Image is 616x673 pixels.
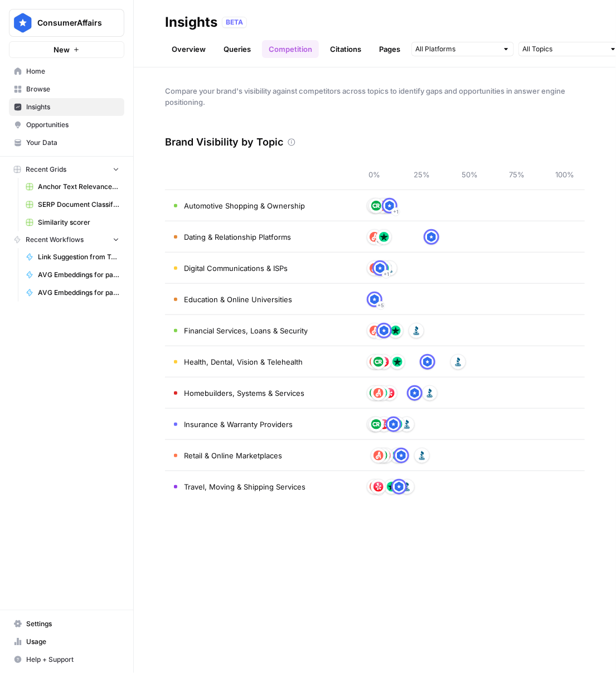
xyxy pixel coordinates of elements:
img: eoetbtktmfm8obi00okpand35e5y [453,357,463,367]
span: Automotive Shopping & Ownership [184,200,305,211]
a: Browse [9,80,124,98]
span: Your Data [26,138,119,148]
a: AVG Embeddings for page and Target Keyword - Using Pasted page content [21,284,124,302]
a: Opportunities [9,116,124,134]
span: + 1 [393,206,399,217]
img: jrk7f65gx1seb1nqj2h1yqhip6g3 [370,482,380,492]
span: SERP Document Classifier [38,200,119,210]
span: 75% [506,169,528,180]
div: Insights [165,13,217,31]
a: Pages [372,40,407,58]
a: Settings [9,615,124,633]
span: Recent Grids [26,164,66,175]
img: 3q6xcs3n6t5mnhu8sma2a4ns0z39 [385,388,395,398]
input: All Platforms [415,43,498,55]
span: Opportunities [26,120,119,130]
img: 3q6xcs3n6t5mnhu8sma2a4ns0z39 [374,482,384,492]
img: eoetbtktmfm8obi00okpand35e5y [402,482,412,492]
img: ma4hhubahjulx2i6dfb4q63ineku [370,294,380,304]
span: Similarity scorer [38,217,119,227]
span: Usage [26,637,119,647]
span: Compare your brand's visibility against competitors across topics to identify gaps and opportunit... [165,85,585,108]
img: ma4hhubahjulx2i6dfb4q63ineku [410,388,420,398]
a: AVG Embeddings for page and Target Keyword [21,266,124,284]
span: Financial Services, Loans & Security [184,325,308,336]
span: ConsumerAffairs [37,17,105,28]
span: Dating & Relationship Platforms [184,231,291,243]
span: Home [26,66,119,76]
input: All Topics [522,43,605,55]
img: ma4hhubahjulx2i6dfb4q63ineku [394,482,404,492]
img: ma4hhubahjulx2i6dfb4q63ineku [426,232,436,242]
span: Recent Workflows [26,235,84,245]
img: ma4hhubahjulx2i6dfb4q63ineku [423,357,433,367]
img: jrk7f65gx1seb1nqj2h1yqhip6g3 [370,357,380,367]
a: Similarity scorer [21,214,124,231]
img: jrk7f65gx1seb1nqj2h1yqhip6g3 [370,263,380,273]
span: Travel, Moving & Shipping Services [184,481,305,492]
a: Home [9,62,124,80]
a: Queries [217,40,258,58]
span: + 2 [376,330,383,341]
img: jxxu1ngnltbs9xdgbky6wvt4s7w6 [392,357,402,367]
img: jrk7f65gx1seb1nqj2h1yqhip6g3 [374,388,384,398]
img: ConsumerAffairs Logo [13,13,33,33]
span: 100% [554,169,576,180]
span: Digital Communications & ISPs [184,263,288,274]
span: Anchor Text Relevance Audit [38,182,119,192]
a: Competition [262,40,319,58]
span: + 5 [378,300,384,311]
img: jxxu1ngnltbs9xdgbky6wvt4s7w6 [379,232,389,242]
span: Insights [26,102,119,112]
span: Retail & Online Marketplaces [184,450,282,461]
span: Insurance & Warranty Providers [184,419,293,430]
span: Help + Support [26,655,119,665]
img: ma4hhubahjulx2i6dfb4q63ineku [389,419,399,429]
img: t70f4vovc11v830o80mmiki856ym [374,357,384,367]
span: Health, Dental, Vision & Telehealth [184,356,303,367]
a: Your Data [9,134,124,152]
img: jrk7f65gx1seb1nqj2h1yqhip6g3 [370,232,380,242]
img: jxxu1ngnltbs9xdgbky6wvt4s7w6 [387,482,397,492]
img: 3q6xcs3n6t5mnhu8sma2a4ns0z39 [379,419,389,429]
img: eoetbtktmfm8obi00okpand35e5y [411,326,421,336]
span: Browse [26,84,119,94]
img: ma4hhubahjulx2i6dfb4q63ineku [385,201,395,211]
img: t70f4vovc11v830o80mmiki856ym [371,419,381,429]
a: Usage [9,633,124,651]
button: Recent Workflows [9,231,124,248]
img: ma4hhubahjulx2i6dfb4q63ineku [396,451,406,461]
img: jxxu1ngnltbs9xdgbky6wvt4s7w6 [391,326,401,336]
img: eoetbtktmfm8obi00okpand35e5y [425,388,435,398]
a: Link Suggestion from Topic - Mainsite Only [21,248,124,266]
img: jrk7f65gx1seb1nqj2h1yqhip6g3 [374,451,384,461]
span: 25% [411,169,433,180]
span: AVG Embeddings for page and Target Keyword [38,270,119,280]
img: ma4hhubahjulx2i6dfb4q63ineku [379,326,389,336]
span: Link Suggestion from Topic - Mainsite Only [38,252,119,262]
img: t70f4vovc11v830o80mmiki856ym [370,388,380,398]
img: jrk7f65gx1seb1nqj2h1yqhip6g3 [370,326,380,336]
img: eoetbtktmfm8obi00okpand35e5y [402,419,412,429]
button: Workspace: ConsumerAffairs [9,9,124,37]
span: + 1 [384,269,389,280]
span: AVG Embeddings for page and Target Keyword - Using Pasted page content [38,288,119,298]
img: ma4hhubahjulx2i6dfb4q63ineku [375,263,385,273]
img: eoetbtktmfm8obi00okpand35e5y [417,451,427,461]
span: Education & Online Universities [184,294,292,305]
span: Settings [26,619,119,629]
button: New [9,41,124,58]
img: t70f4vovc11v830o80mmiki856ym [371,201,381,211]
div: BETA [222,17,247,28]
h3: Brand Visibility by Topic [165,134,283,150]
a: SERP Document Classifier [21,196,124,214]
span: 50% [459,169,481,180]
span: 0% [363,169,386,180]
button: Help + Support [9,651,124,669]
span: + 3 [376,236,383,248]
a: Overview [165,40,212,58]
a: Insights [9,98,124,116]
span: Homebuilders, Systems & Services [184,388,304,399]
span: New [54,44,70,55]
a: Anchor Text Relevance Audit [21,178,124,196]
